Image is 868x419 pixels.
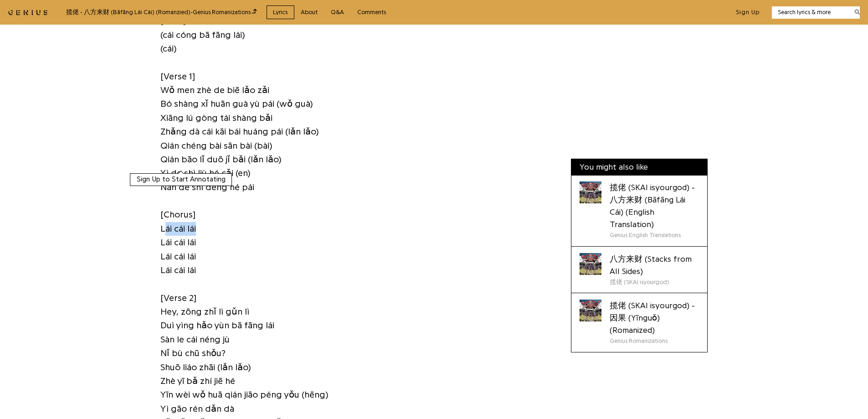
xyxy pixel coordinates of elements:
a: Cover art for 揽佬 (SKAI isyourgod) - 八方来财 (Bāfāng Lái Cái) (English Translation) by Genius English... [571,176,707,247]
div: 揽佬 (SKAI isyourgod) [610,278,699,287]
button: Sign Up [736,8,760,16]
div: Genius Romanizations [610,336,699,346]
div: Cover art for 揽佬 (SKAI isyourgod) - 因果 (Yīnguǒ) (Romanized) by Genius Romanizations [580,300,601,321]
a: Cover art for 揽佬 (SKAI isyourgod) - 因果 (Yīnguǒ) (Romanized) by Genius Romanizations揽佬 (SKAI isyou... [571,293,707,352]
a: Comments [351,5,393,20]
a: Cover art for 八方来财 (Stacks from All Sides) by 揽佬 (SKAI isyourgod)八方来财 (Stacks from All Sides)揽佬 (... [571,247,707,293]
div: Genius English Translations [610,231,699,240]
a: About [294,5,324,20]
a: Q&A [324,5,351,20]
button: Sign Up to Start Annotating [130,173,232,186]
input: Search lyrics & more [772,8,849,17]
div: 揽佬 (SKAI isyourgod) - 八方来财 (Bāfāng Lái Cái) (English Translation) [610,181,699,231]
div: 八方来财 (Stacks from All Sides) [610,253,699,278]
div: 揽佬 (SKAI isyourgod) - 因果 (Yīnguǒ) (Romanized) [610,300,699,336]
a: Lyrics [267,5,294,20]
div: Cover art for 八方来财 (Stacks from All Sides) by 揽佬 (SKAI isyourgod) [580,253,601,275]
div: 揽佬 - 八方来财 (Bāfāng Lái Cái) (Romanzied) - Genius Romanizations [66,7,257,17]
div: You might also like [571,159,707,176]
div: Cover art for 揽佬 (SKAI isyourgod) - 八方来财 (Bāfāng Lái Cái) (English Translation) by Genius English... [580,181,601,203]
